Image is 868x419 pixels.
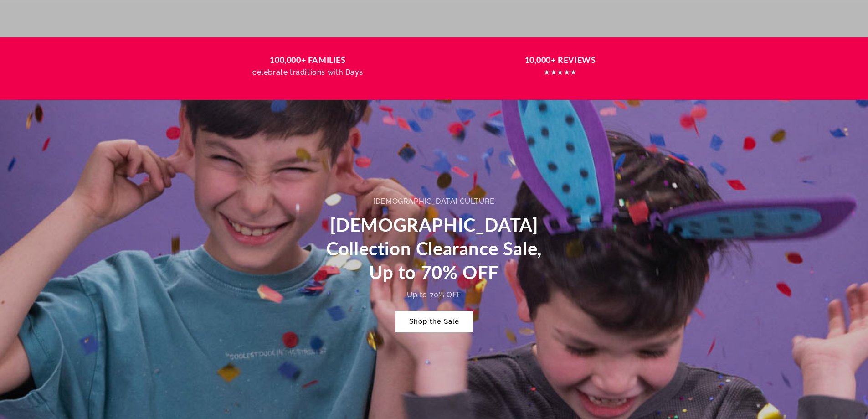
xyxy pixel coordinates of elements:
div: [DEMOGRAPHIC_DATA] CULTURE [373,195,495,208]
a: Shop the Sale [395,311,473,332]
p: ★★★★★ [443,66,678,79]
h3: 10,000+ REVIEWS [443,54,678,66]
span: Up to 70% OFF [407,290,461,299]
p: celebrate traditions with Days [190,66,426,79]
h2: [DEMOGRAPHIC_DATA] Collection Clearance Sale, Up to 70% OFF [326,213,542,284]
h3: 100,000+ FAMILIES [190,54,426,66]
